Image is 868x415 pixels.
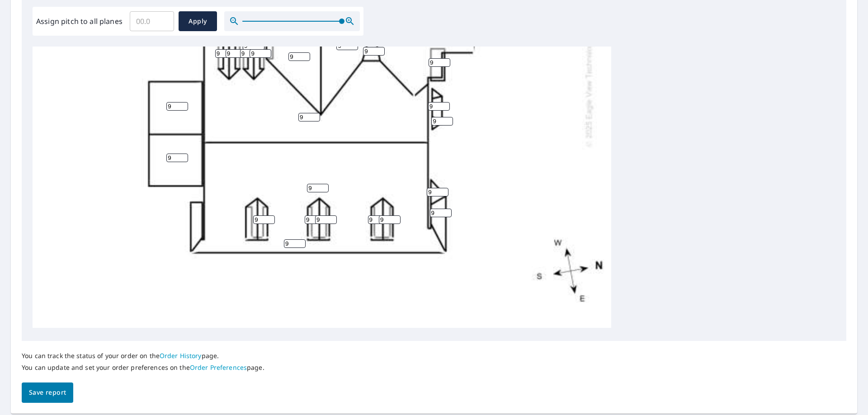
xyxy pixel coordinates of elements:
[29,387,66,398] span: Save report
[130,9,174,34] input: 00.0
[22,352,264,360] p: You can track the status of your order on the page.
[190,363,247,372] a: Order Preferences
[160,351,202,360] a: Order History
[36,16,123,27] label: Assign pitch to all planes
[22,364,264,372] p: You can update and set your order preferences on the page.
[22,382,73,403] button: Save report
[186,16,210,27] span: Apply
[179,11,217,31] button: Apply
